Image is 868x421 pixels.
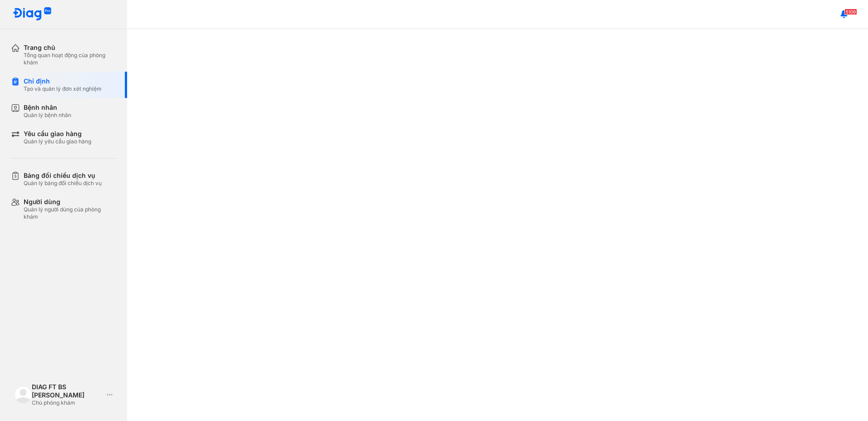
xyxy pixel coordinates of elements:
div: Quản lý bảng đối chiếu dịch vụ [24,180,102,187]
div: Quản lý người dùng của phòng khám [24,206,116,220]
div: Tạo và quản lý đơn xét nghiệm [24,85,102,93]
img: logo [15,386,32,403]
div: Chỉ định [24,77,102,85]
div: Trang chủ [24,44,116,52]
div: Chủ phòng khám [32,399,103,406]
img: logo [13,7,52,21]
div: Người dùng [24,198,116,206]
div: DIAG FT BS [PERSON_NAME] [32,383,103,399]
div: Bệnh nhân [24,103,71,112]
div: Quản lý bệnh nhân [24,112,71,119]
div: Quản lý yêu cầu giao hàng [24,138,91,145]
div: Tổng quan hoạt động của phòng khám [24,52,116,66]
span: 5109 [844,9,857,15]
div: Yêu cầu giao hàng [24,130,91,138]
div: Bảng đối chiếu dịch vụ [24,171,102,180]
